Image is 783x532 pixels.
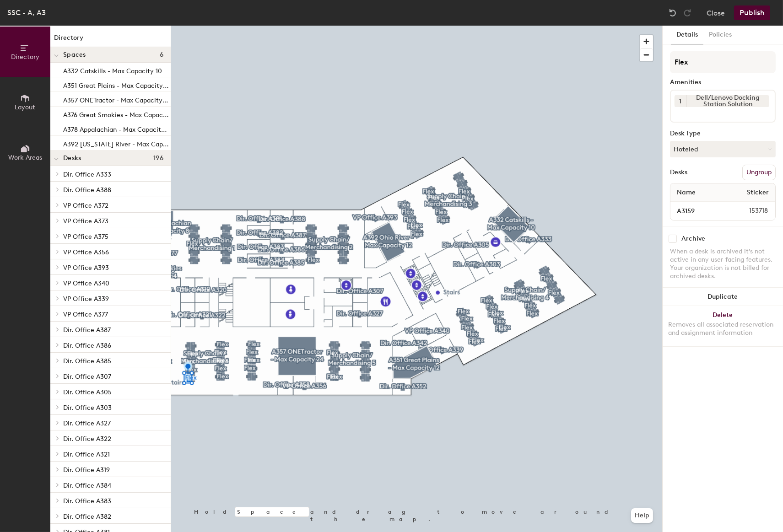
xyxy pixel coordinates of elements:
[63,202,108,210] span: VP Office A372
[63,155,81,162] span: Desks
[63,186,111,194] span: Dir. Office A388
[670,130,776,137] div: Desk Type
[668,321,778,337] div: Removes all associated reservation and assignment information
[15,103,36,111] span: Layout
[63,79,169,90] p: A351 Great Plains - Max Capacity 12
[663,306,783,346] button: DeleteRemoves all associated reservation and assignment information
[670,169,687,176] div: Desks
[63,451,110,458] span: Dir. Office A321
[675,95,686,107] button: 1
[63,373,111,381] span: Dir. Office A307
[707,5,725,20] button: Close
[63,138,169,148] p: A392 [US_STATE] River - Max Capacity 12
[727,206,773,216] span: 153718
[681,235,705,242] div: Archive
[668,8,677,17] img: Undo
[63,123,169,134] p: A378 Appalachian - Max Capacity 8
[50,33,171,47] h1: Directory
[63,295,109,303] span: VP Office A339
[63,388,112,396] span: Dir. Office A305
[742,184,773,201] span: Sticker
[63,171,111,178] span: Dir. Office A333
[686,95,769,107] div: Dell/Lenovo Docking Station Solution
[663,288,783,306] button: Duplicate
[63,419,111,427] span: Dir. Office A327
[63,94,169,104] p: A357 ONETractor - Max Capacity 24
[160,51,163,59] span: 6
[670,247,776,280] div: When a desk is archived it's not active in any user-facing features. Your organization is not bil...
[63,482,111,489] span: Dir. Office A384
[7,7,46,18] div: SSC - A, A3
[63,326,111,334] span: Dir. Office A387
[63,248,109,256] span: VP Office A356
[63,466,110,474] span: Dir. Office A319
[671,26,703,44] button: Details
[734,5,770,20] button: Publish
[672,204,727,217] input: Unnamed desk
[63,279,109,287] span: VP Office A340
[63,497,111,505] span: Dir. Office A383
[670,79,776,86] div: Amenities
[670,141,776,157] button: Hoteled
[63,435,111,443] span: Dir. Office A322
[672,184,700,201] span: Name
[63,513,111,521] span: Dir. Office A382
[8,154,42,161] span: Work Areas
[703,26,737,44] button: Policies
[680,97,682,106] span: 1
[63,404,112,412] span: Dir. Office A303
[153,155,163,162] span: 196
[63,64,162,75] p: A332 Catskills - Max Capacity 10
[11,53,39,61] span: Directory
[631,508,653,523] button: Help
[742,165,776,180] button: Ungroup
[63,51,86,59] span: Spaces
[63,311,108,318] span: VP Office A377
[683,8,692,17] img: Redo
[63,108,169,119] p: A376 Great Smokies - Max Capacity 4
[63,357,111,365] span: Dir. Office A385
[63,217,108,225] span: VP Office A373
[63,233,108,241] span: VP Office A375
[63,342,111,349] span: Dir. Office A386
[63,264,109,272] span: VP Office A393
